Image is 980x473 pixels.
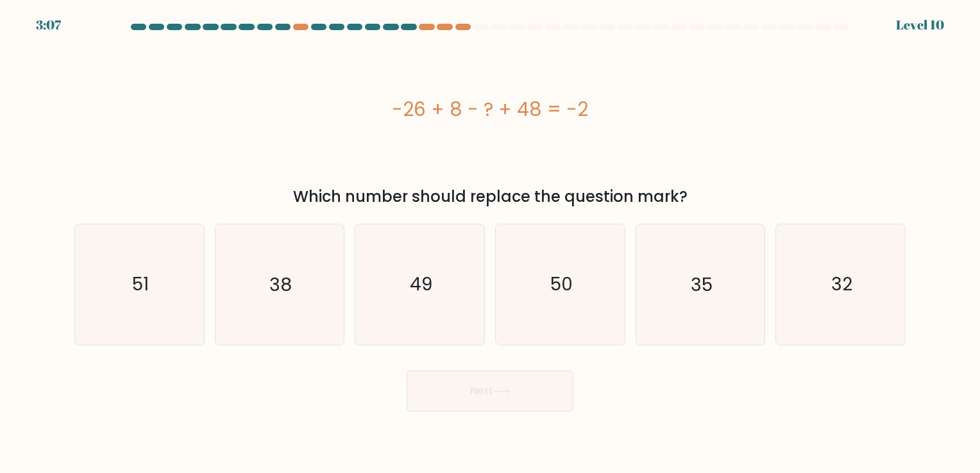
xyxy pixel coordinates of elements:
[407,370,573,411] button: Next
[691,272,713,297] text: 35
[269,272,292,297] text: 38
[410,272,432,297] text: 49
[36,15,61,35] div: 3:07
[132,272,149,297] text: 51
[831,272,852,297] text: 32
[74,95,906,124] div: -26 + 8 - ? + 48 = -2
[82,185,898,208] div: Which number should replace the question mark?
[896,15,944,35] div: Level 10
[550,272,573,297] text: 50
